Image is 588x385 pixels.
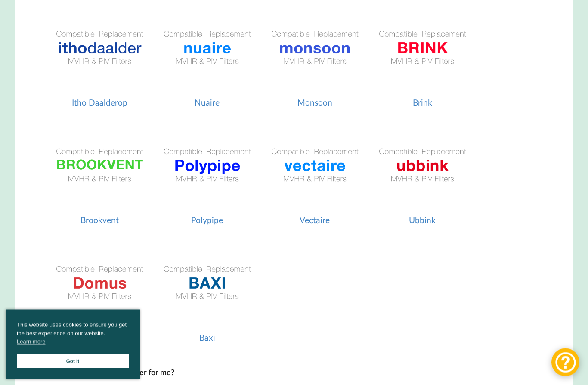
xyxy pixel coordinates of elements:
h3: Find by Manufacturer and Model [6,6,226,16]
button: Filter Missing? [410,67,467,83]
a: Baxi [158,234,257,343]
h3: Can you help find the correct filter for me? [28,368,560,378]
div: cookieconsent [6,310,140,379]
h3: Find by Dimensions (Millimeters) [305,6,525,16]
a: Brookvent [50,116,149,226]
a: Vectaire [265,116,365,226]
a: Polypipe [158,116,257,226]
div: Select or Type Width [312,28,367,34]
a: Got it cookie [17,354,129,368]
img: Baxi Compatible Filters [158,234,257,333]
button: Filter Missing? [112,67,169,83]
a: cookies - Learn more [17,338,45,346]
img: Vectaire Compatible Filters [265,116,365,216]
img: Polypipe Compatible Filters [158,116,257,216]
div: Select Manufacturer [13,28,68,34]
img: Ubbink Compatible Filters [373,116,472,216]
div: OR [261,45,270,89]
img: Domus Compatible Filters [50,234,149,333]
img: Brookvent Compatible Filters [50,116,149,216]
span: This website uses cookies to ensure you get the best experience on our website. [17,321,129,348]
a: Domus [50,234,149,343]
a: Ubbink [373,116,472,226]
